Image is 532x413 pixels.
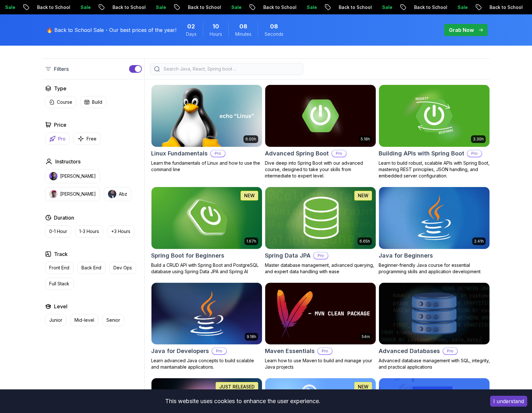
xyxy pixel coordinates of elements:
p: Grab Now [449,26,474,34]
span: Seconds [265,31,283,37]
p: Pro [318,348,332,354]
p: Sale [71,4,91,11]
span: Hours [210,31,222,37]
p: Learn to build robust, scalable APIs with Spring Boot, mastering REST principles, JSON handling, ... [379,160,490,179]
p: Course [57,99,72,105]
img: Spring Boot for Beginners card [151,187,262,249]
p: 3.30h [473,137,484,142]
img: Building APIs with Spring Boot card [379,85,490,147]
button: Build [80,96,106,108]
a: Spring Data JPA card6.65hNEWSpring Data JPAProMaster database management, advanced querying, and ... [265,187,376,275]
p: 1-3 Hours [79,228,99,235]
button: 0-1 Hour [45,225,71,237]
a: Advanced Spring Boot card5.18hAdvanced Spring BootProDive deep into Spring Boot with our advanced... [265,85,376,179]
p: Sale [448,4,468,11]
button: Dev Ops [109,262,136,274]
span: Days [186,31,197,37]
p: 5.18h [361,137,370,142]
p: +3 Hours [111,228,130,235]
p: Sale [297,4,318,11]
p: Pro [58,136,66,142]
p: Pro [443,348,457,354]
p: 0-1 Hour [49,228,67,235]
h2: Linux Fundamentals [151,149,208,158]
p: Dive deep into Spring Boot with our advanced course, designed to take your skills from intermedia... [265,160,376,179]
a: Java for Developers card9.18hJava for DevelopersProLearn advanced Java concepts to build scalable... [151,282,262,371]
h2: Price [54,121,66,129]
p: Pro [212,348,226,354]
p: Pro [332,150,346,157]
img: Java for Developers card [151,283,262,345]
h2: Java for Developers [151,347,209,356]
p: Back to School [405,4,448,11]
h2: Type [54,85,66,92]
p: 54m [362,334,370,339]
p: Build [92,99,102,105]
img: Maven Essentials card [265,283,376,345]
p: Sale [222,4,242,11]
h2: Spring Boot for Beginners [151,251,224,260]
p: Free [87,136,96,142]
p: Front End [49,265,69,271]
p: Pro [314,252,328,259]
img: Java for Beginners card [379,187,490,249]
p: Filters [54,65,69,73]
p: NEW [244,192,255,199]
p: Pro [211,150,225,157]
a: Maven Essentials card54mMaven EssentialsProLearn how to use Maven to build and manage your Java p... [265,282,376,371]
p: Sale [373,4,393,11]
a: Spring Boot for Beginners card1.67hNEWSpring Boot for BeginnersBuild a CRUD API with Spring Boot ... [151,187,262,275]
h2: Building APIs with Spring Boot [379,149,464,158]
div: This website uses cookies to enhance the user experience. [5,394,481,408]
span: 2 Days [187,22,195,31]
button: Full Stack [45,278,73,290]
button: +3 Hours [107,225,135,237]
span: 8 Seconds [270,22,278,31]
p: Back to School [329,4,373,11]
img: Spring Data JPA card [265,187,376,249]
p: Learn advanced Java concepts to build scalable and maintainable applications. [151,357,262,370]
button: 1-3 Hours [75,225,103,237]
h2: Advanced Spring Boot [265,149,329,158]
h2: Instructors [55,158,81,165]
button: instructor img[PERSON_NAME] [45,187,100,201]
h2: Track [54,250,68,258]
span: 8 Minutes [239,22,247,31]
p: Learn the fundamentals of Linux and how to use the command line [151,160,262,173]
button: Back End [77,262,105,274]
button: Front End [45,262,73,274]
button: instructor imgAbz [104,187,131,201]
p: Pro [467,150,482,157]
p: Dev Ops [113,265,132,271]
p: [PERSON_NAME] [60,191,96,197]
img: instructor img [108,190,116,198]
span: 10 Hours [212,22,219,31]
img: instructor img [49,190,58,198]
p: Back End [81,265,101,271]
button: Senior [102,314,124,326]
p: Master database management, advanced querying, and expert data handling with ease [265,262,376,275]
p: 6.65h [359,239,370,244]
p: Senior [106,317,120,323]
a: Building APIs with Spring Boot card3.30hBuilding APIs with Spring BootProLearn to build robust, s... [379,85,490,179]
img: instructor img [49,172,58,180]
p: 🔥 Back to School Sale - Our best prices of the year! [46,26,176,34]
p: Back to School [178,4,222,11]
button: Course [45,96,76,108]
button: Accept cookies [490,396,527,407]
button: instructor img[PERSON_NAME] [45,169,100,183]
p: Back to School [103,4,146,11]
p: Back to School [27,4,71,11]
img: Advanced Databases card [379,283,490,345]
p: Back to School [480,4,523,11]
button: Junior [45,314,66,326]
p: Advanced database management with SQL, integrity, and practical applications [379,357,490,370]
p: Sale [146,4,167,11]
p: NEW [358,384,368,390]
input: Search Java, React, Spring boot ... [162,66,299,72]
p: JUST RELEASED [219,384,255,390]
p: Abz [119,191,127,197]
p: Back to School [254,4,297,11]
h2: Duration [54,214,74,222]
p: Mid-level [74,317,94,323]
